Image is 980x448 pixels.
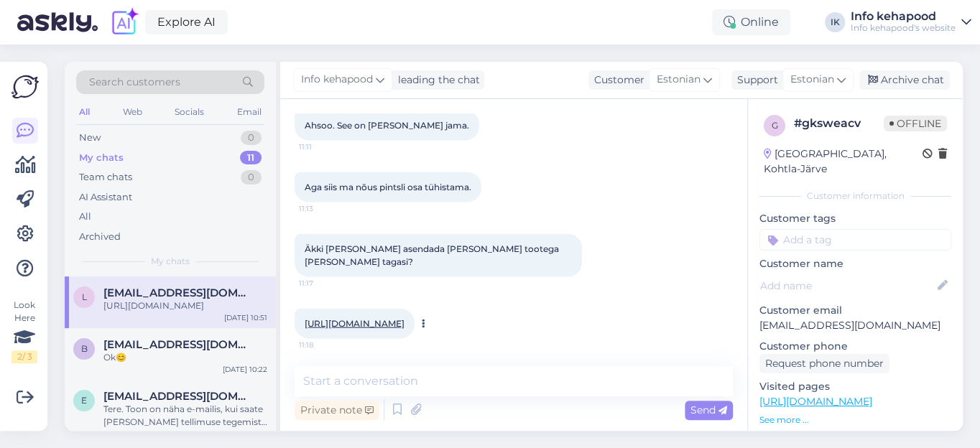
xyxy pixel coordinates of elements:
div: Info kehapood's website [851,22,956,34]
div: [URL][DOMAIN_NAME] [103,299,267,312]
div: 0 [241,170,262,185]
div: Socials [172,103,207,121]
div: Team chats [79,170,132,185]
div: Request phone number [759,354,889,373]
div: Customer [588,73,644,88]
div: Support [731,73,778,88]
div: Tere. Toon on näha e-mailis, kui saate [PERSON_NAME] tellimuse tegemist kinnituse numbri. Kui mär... [103,403,267,429]
span: Estonian [657,72,701,88]
div: 2 / 3 [11,350,37,363]
span: Aga siis ma nõus pintsli osa tühistama. [305,182,471,192]
div: [GEOGRAPHIC_DATA], Kohtla-Järve [764,146,923,177]
div: Email [234,103,264,121]
div: # gksweacv [794,115,884,132]
div: Archived [79,230,121,244]
img: explore-ai [109,7,139,37]
p: See more ... [759,414,951,426]
div: Customer information [759,190,951,202]
span: 11:17 [299,278,353,289]
span: 11:11 [299,141,353,152]
span: Butterfly697@gmail.com [103,338,253,351]
input: Add name [760,278,935,294]
span: 11:13 [299,203,353,214]
a: Info kehapoodInfo kehapood's website [851,11,971,34]
p: Customer phone [759,339,951,354]
span: Offline [884,116,947,131]
p: Customer tags [759,211,951,226]
div: All [79,210,91,224]
span: e [81,395,87,406]
span: Ahsoo. See on [PERSON_NAME] jama. [305,120,469,131]
div: Info kehapood [851,11,956,22]
span: laurasekk@icloud.com [103,286,253,299]
div: 0 [241,131,262,145]
div: leading the chat [392,73,480,88]
span: My chats [151,255,190,268]
div: Archive chat [859,70,950,90]
input: Add a tag [759,229,951,251]
div: 11 [240,151,262,165]
span: Send [690,403,727,416]
span: g [772,120,778,131]
a: Explore AI [145,10,228,34]
span: B [81,343,88,354]
img: Askly Logo [11,73,39,101]
span: Info kehapood [301,72,373,88]
div: Look Here [11,299,37,363]
a: [URL][DOMAIN_NAME] [759,395,872,408]
span: l [82,291,87,302]
div: AI Assistant [79,190,132,205]
span: Estonian [790,72,834,88]
p: [EMAIL_ADDRESS][DOMAIN_NAME] [759,318,951,333]
span: Äkki [PERSON_NAME] asendada [PERSON_NAME] tootega [PERSON_NAME] tagasi? [305,243,561,267]
div: [DATE] 10:51 [224,312,267,323]
div: All [76,103,93,121]
p: Customer email [759,303,951,318]
div: Online [712,9,790,35]
p: Visited pages [759,379,951,394]
div: [DATE] 10:22 [223,364,267,375]
span: evelinipost@gmail.com [103,390,253,403]
div: Web [120,103,145,121]
div: My chats [79,151,124,165]
p: Customer name [759,256,951,271]
div: [DATE] 10:07 [222,429,267,439]
div: IK [825,12,845,32]
span: Search customers [89,75,180,90]
a: [URL][DOMAIN_NAME] [305,318,405,329]
div: New [79,131,101,145]
div: Private note [295,401,379,420]
div: Ok😊 [103,351,267,364]
span: 11:18 [299,340,353,350]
